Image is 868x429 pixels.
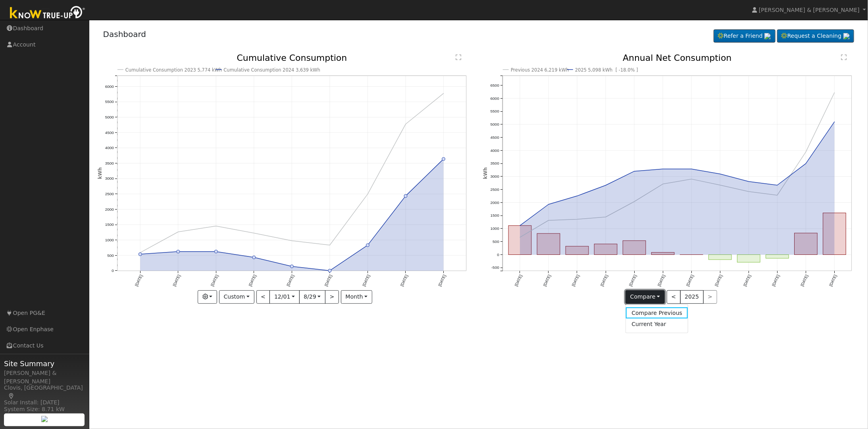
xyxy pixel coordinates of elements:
[6,4,89,22] img: Know True-Up
[508,226,531,255] rect: onclick=""
[566,247,589,255] rect: onclick=""
[497,252,499,257] text: 0
[105,238,114,243] text: 1000
[4,398,85,407] div: Solar Install: [DATE]
[652,253,675,255] rect: onclick=""
[547,203,550,206] circle: onclick=""
[759,7,860,13] span: [PERSON_NAME] & [PERSON_NAME]
[456,54,461,60] text: 
[105,161,114,165] text: 3500
[41,416,48,422] img: retrieve
[776,184,779,187] circle: onclick=""
[800,274,809,287] text: [DATE]
[125,67,222,73] text: Cumulative Consumption 2023 5,774 kWh
[690,178,693,181] circle: onclick=""
[766,255,789,258] rect: onclick=""
[366,244,370,247] circle: onclick=""
[518,236,522,239] circle: onclick=""
[628,274,637,287] text: [DATE]
[623,53,732,63] text: Annual Net Consumption
[4,369,85,386] div: [PERSON_NAME] & [PERSON_NAME]
[547,219,550,222] circle: onclick=""
[105,115,114,119] text: 5000
[661,168,664,171] circle: onclick=""
[214,225,217,228] circle: onclick=""
[105,146,114,150] text: 4000
[626,318,688,330] a: Current Year
[105,192,114,196] text: 2500
[490,175,499,179] text: 3000
[626,307,688,318] a: Compare Previous
[442,157,445,161] circle: onclick=""
[438,274,447,287] text: [DATE]
[105,177,114,181] text: 3000
[633,170,636,173] circle: onclick=""
[604,215,607,219] circle: onclick=""
[4,405,85,413] div: System Size: 8.71 kW
[804,151,808,154] circle: onclick=""
[290,265,293,268] circle: onclick=""
[252,232,256,235] circle: onclick=""
[600,274,609,287] text: [DATE]
[177,250,180,253] circle: onclick=""
[366,193,370,196] circle: onclick=""
[690,168,693,171] circle: onclick=""
[490,109,499,114] text: 5500
[324,274,333,287] text: [DATE]
[328,244,331,247] circle: onclick=""
[804,162,808,165] circle: onclick=""
[518,224,522,227] circle: onclick=""
[4,384,85,400] div: Clovis, [GEOGRAPHIC_DATA]
[237,53,347,63] text: Cumulative Consumption
[105,130,114,135] text: 4500
[490,135,499,140] text: 4500
[571,274,580,287] text: [DATE]
[841,54,847,60] text: 
[219,290,254,304] button: Custom
[105,207,114,212] text: 2000
[604,184,607,187] circle: onclick=""
[290,239,293,243] circle: onclick=""
[4,358,85,369] span: Site Summary
[252,256,256,259] circle: onclick=""
[511,67,569,73] text: Previous 2024 6,219 kWh
[680,290,704,304] button: 2025
[210,274,219,287] text: [DATE]
[404,123,407,126] circle: onclick=""
[719,184,722,187] circle: onclick=""
[105,223,114,227] text: 1500
[667,290,681,304] button: <
[776,194,779,197] circle: onclick=""
[139,253,142,256] circle: onclick=""
[134,274,143,287] text: [DATE]
[362,274,371,287] text: [DATE]
[490,214,499,218] text: 1500
[514,274,523,287] text: [DATE]
[575,67,638,73] text: 2025 5,098 kWh [ -18.0% ]
[107,253,114,258] text: 500
[442,92,445,95] circle: onclick=""
[400,274,409,287] text: [DATE]
[747,180,751,183] circle: onclick=""
[657,274,666,287] text: [DATE]
[823,213,846,255] rect: onclick=""
[490,148,499,153] text: 4000
[299,290,325,304] button: 8/29
[661,182,664,186] circle: onclick=""
[483,167,488,179] text: kWh
[543,274,552,287] text: [DATE]
[490,227,499,231] text: 1000
[795,233,818,255] rect: onclick=""
[490,83,499,87] text: 6500
[139,251,142,254] circle: onclick=""
[633,200,636,204] circle: onclick=""
[764,33,771,39] img: retrieve
[714,274,723,287] text: [DATE]
[97,167,103,179] text: kWh
[625,290,665,304] button: Compare
[112,269,114,273] text: 0
[214,250,217,253] circle: onclick=""
[286,274,295,287] text: [DATE]
[328,270,331,273] circle: onclick=""
[714,29,776,43] a: Refer a Friend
